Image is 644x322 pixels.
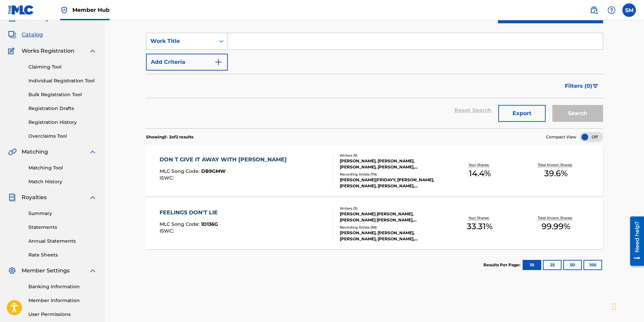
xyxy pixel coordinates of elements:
div: [PERSON_NAME] [PERSON_NAME], [PERSON_NAME] [PERSON_NAME], [PERSON_NAME] [340,211,442,223]
p: Total Known Shares: [538,215,574,220]
div: Writers ( 9 ) [340,153,442,158]
span: DB9GMW [201,168,225,174]
span: ISWC : [160,175,175,181]
div: [PERSON_NAME], [PERSON_NAME], [PERSON_NAME], [PERSON_NAME], [PERSON_NAME] [340,230,442,242]
a: Summary [28,210,97,217]
span: ISWC : [160,228,175,234]
a: SummarySummary [8,15,49,23]
span: Royalties [22,193,47,202]
a: Member Information [28,297,97,304]
a: Public Search [587,3,601,17]
a: Banking Information [28,283,97,290]
a: Overclaims Tool [28,133,97,140]
button: Export [498,105,546,122]
span: 1D136G [201,221,218,227]
img: MLC Logo [8,5,34,15]
button: 50 [563,260,582,270]
a: DON T GIVE IT AWAY WITH [PERSON_NAME]MLC Song Code:DB9GMWISWC:Writers (9)[PERSON_NAME], [PERSON_N... [146,145,603,196]
a: Individual Registration Tool [28,77,97,84]
span: Compact View [546,134,576,140]
div: Drag [612,296,616,317]
img: Matching [8,148,17,156]
span: MLC Song Code : [160,221,201,227]
img: expand [89,47,97,55]
div: Writers ( 3 ) [340,206,442,211]
span: 14.4 % [469,167,491,180]
div: User Menu [622,3,636,17]
span: 33.31 % [467,220,493,233]
p: Total Known Shares: [538,162,574,167]
a: User Permissions [28,311,97,318]
img: expand [89,267,97,275]
a: Bulk Registration Tool [28,91,97,98]
img: 9d2ae6d4665cec9f34b9.svg [214,58,222,66]
span: Catalog [22,31,43,39]
div: FEELINGS DON'T LIE [160,209,221,217]
a: Annual Statements [28,238,97,245]
a: CatalogCatalog [8,31,43,39]
img: expand [89,148,97,156]
div: Recording Artists ( 79 ) [340,172,442,177]
img: search [590,6,598,14]
span: Member Hub [72,6,110,14]
a: Matching Tool [28,164,97,171]
button: 25 [543,260,562,270]
p: Your Shares: [469,215,491,220]
a: Registration Drafts [28,105,97,112]
img: Works Registration [8,47,17,55]
span: Member Settings [22,267,70,275]
div: [PERSON_NAME]|FRIDAYY, [PERSON_NAME], [PERSON_NAME], [PERSON_NAME], [PERSON_NAME],[PERSON_NAME], ... [340,177,442,189]
img: Top Rightsholder [60,6,68,14]
button: Filters (0) [561,78,603,95]
div: DON T GIVE IT AWAY WITH [PERSON_NAME] [160,156,290,164]
a: Registration History [28,119,97,126]
span: MLC Song Code : [160,168,201,174]
a: Claiming Tool [28,63,97,71]
a: Match History [28,178,97,185]
div: [PERSON_NAME], [PERSON_NAME], [PERSON_NAME], [PERSON_NAME], [PERSON_NAME], [PERSON_NAME], [PERSON... [340,158,442,170]
p: Showing 1 - 2 of 2 results [146,134,193,140]
button: 10 [523,260,541,270]
img: Catalog [8,31,16,39]
img: help [607,6,616,14]
span: 99.99 % [542,220,570,233]
img: expand [89,193,97,202]
iframe: Resource Center [625,214,644,268]
img: Royalties [8,193,16,202]
form: Search Form [146,33,603,128]
button: 100 [583,260,602,270]
span: Filters ( 0 ) [565,82,592,90]
span: Works Registration [22,47,74,55]
span: Matching [22,148,48,156]
p: Your Shares: [469,162,491,167]
img: Member Settings [8,267,16,275]
p: Results Per Page: [483,262,522,268]
a: Statements [28,224,97,231]
a: Rate Sheets [28,251,97,259]
img: filter [593,84,598,88]
iframe: Chat Widget [610,290,644,322]
a: FEELINGS DON'T LIEMLC Song Code:1D136GISWC:Writers (3)[PERSON_NAME] [PERSON_NAME], [PERSON_NAME] ... [146,198,603,249]
div: Recording Artists ( 58 ) [340,225,442,230]
div: Work Title [150,37,211,45]
span: 39.6 % [544,167,568,180]
div: Help [605,3,618,17]
button: Add Criteria [146,54,228,71]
